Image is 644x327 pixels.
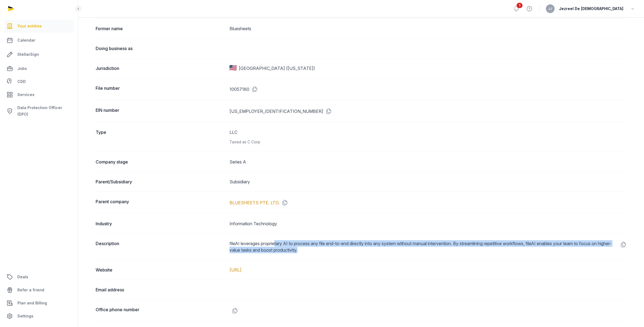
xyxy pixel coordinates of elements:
span: CDD [17,78,26,85]
dd: Bluesheets [230,25,627,32]
a: Refer a friend [4,283,74,297]
div: Taxed as C Corp [230,139,627,145]
span: Calendar [17,37,35,44]
dd: Subsidiary [230,178,627,185]
dt: Parent company [96,198,225,207]
span: Settings [17,313,33,319]
span: Deals [17,274,28,280]
a: Plan and Billing [4,297,74,310]
a: Settings [4,310,74,323]
span: Your entities [17,23,42,29]
dd: Information Technology [230,220,627,227]
dd: 10057180 [230,85,627,94]
dt: Jurisdiction [96,65,225,72]
dt: Parent/Subsidiary [96,178,225,185]
dt: EIN number [96,107,225,116]
span: [GEOGRAPHIC_DATA] ([US_STATE]) [239,65,315,72]
iframe: Chat Widget [547,264,644,327]
dd: [US_EMPLOYER_IDENTIFICATION_NUMBER] [230,107,627,116]
a: Calendar [4,34,74,47]
a: StellarSign [4,48,74,61]
dd: fileAI leverages proprietary AI to process any file end-to-end directly into any system without m... [230,240,627,253]
span: Plan and Billing [17,300,47,306]
span: Jobs [17,65,27,72]
dt: Website [96,267,225,273]
span: Jezreel De [DEMOGRAPHIC_DATA] [559,5,623,12]
a: Your entities [4,20,74,33]
dt: Description [96,240,225,253]
button: JJ [546,4,555,13]
dt: Office phone number [96,306,225,315]
a: CDD [4,76,74,87]
dt: Email address [96,286,225,293]
dd: Series A [230,159,627,165]
dt: Industry [96,220,225,227]
span: Services [17,91,34,98]
a: Services [4,88,74,101]
a: [URL] [230,267,241,273]
a: Jobs [4,62,74,75]
a: BLUESHEETS PTE. LTD. [230,199,279,206]
dt: Type [96,129,225,145]
span: JJ [548,7,552,10]
a: Deals [4,270,74,283]
dt: Former name [96,25,225,32]
dt: Doing business as [96,45,225,52]
span: 1 [517,3,523,8]
span: StellarSign [17,51,39,58]
span: Data Protection Officer (DPO) [17,104,71,118]
a: Data Protection Officer (DPO) [4,102,74,120]
dt: Company stage [96,159,225,165]
dt: File number [96,85,225,94]
dd: LLC [230,129,627,145]
span: Refer a friend [17,287,44,293]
